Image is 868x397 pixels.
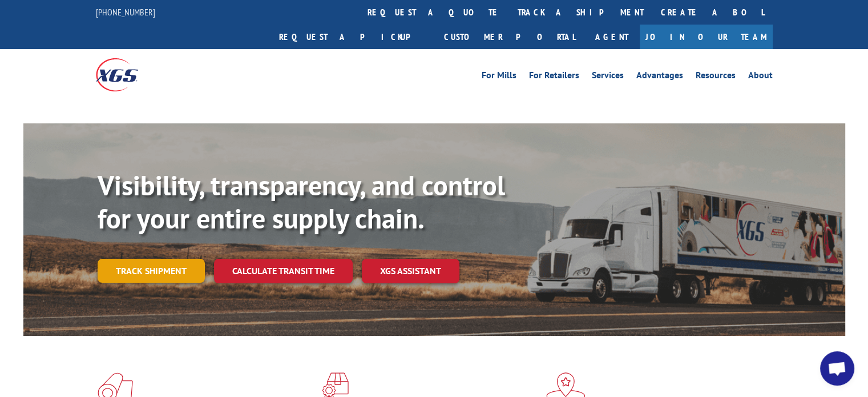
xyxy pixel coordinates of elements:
[362,259,459,283] a: XGS ASSISTANT
[820,351,854,386] div: Open chat
[592,71,624,83] a: Services
[584,25,640,49] a: Agent
[271,25,435,49] a: Request a pickup
[435,25,584,49] a: Customer Portal
[748,71,773,83] a: About
[98,259,205,283] a: Track shipment
[529,71,579,83] a: For Retailers
[636,71,683,83] a: Advantages
[482,71,516,83] a: For Mills
[96,6,155,18] a: [PHONE_NUMBER]
[98,167,505,236] b: Visibility, transparency, and control for your entire supply chain.
[214,259,353,283] a: Calculate transit time
[696,71,736,83] a: Resources
[640,25,773,49] a: Join Our Team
